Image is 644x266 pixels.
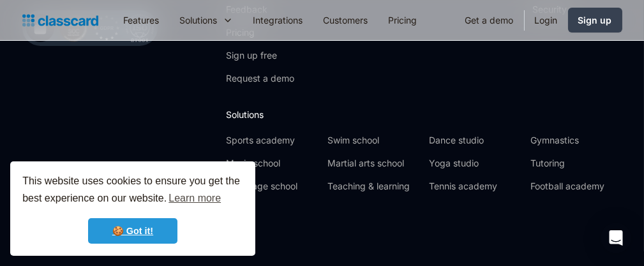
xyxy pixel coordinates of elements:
a: Customers [313,6,378,34]
a: Dance studio [430,134,521,147]
div: Solutions [170,6,243,34]
div: Open Intercom Messenger [601,223,631,253]
div: cookieconsent [10,161,255,256]
a: Gymnastics [531,134,622,147]
a: Pricing [378,6,428,34]
a: Sign up free [227,49,295,62]
a: learn more about cookies [167,189,223,208]
a: Get a demo [455,6,524,34]
a: Language school [227,180,318,193]
div: Solutions [180,13,218,27]
a: Football academy [531,180,622,193]
a: Sports academy [227,134,318,147]
div: Sign up [578,13,612,27]
a: Request a demo [227,72,295,85]
a: Yoga studio [430,157,521,170]
span: This website uses cookies to ensure you get the best experience on our website. [22,174,243,208]
a: Features [114,6,170,34]
a: Tennis academy [430,180,521,193]
a: Music school [227,157,318,170]
a: dismiss cookie message [88,218,177,244]
a: Swim school [328,134,419,147]
a: home [22,11,98,29]
a: Martial arts school [328,157,419,170]
a: Sign up [568,8,622,33]
h2: Solutions [227,108,622,121]
a: Teaching & learning [328,180,419,193]
a: Login [525,6,568,34]
a: Integrations [243,6,313,34]
a: Tutoring [531,157,622,170]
